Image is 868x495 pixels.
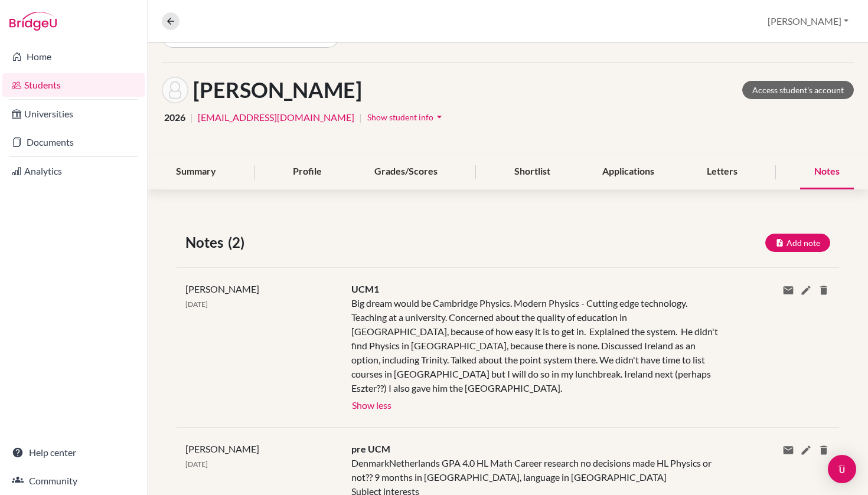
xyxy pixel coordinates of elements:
[765,234,830,252] button: Add note
[185,443,259,454] span: [PERSON_NAME]
[693,155,752,189] div: Letters
[162,155,230,189] div: Summary
[164,110,185,124] span: 2026
[198,110,354,124] a: [EMAIL_ADDRESS][DOMAIN_NAME]
[9,12,57,31] img: Bridge-U
[2,441,145,464] a: Help center
[367,112,433,122] span: Show student info
[193,77,362,103] h1: [PERSON_NAME]
[359,110,362,124] span: |
[742,81,854,99] a: Access student's account
[351,296,720,395] div: Big dream would be Cambridge Physics. Modern Physics - Cutting edge technology. Teaching at a uni...
[360,155,452,189] div: Grades/Scores
[185,300,208,309] span: [DATE]
[800,155,854,189] div: Notes
[185,283,259,294] span: [PERSON_NAME]
[162,77,188,103] img: Aron Kemecsei's avatar
[2,159,145,183] a: Analytics
[433,111,445,123] i: arrow_drop_down
[190,110,193,124] span: |
[351,395,392,413] button: Show less
[279,155,336,189] div: Profile
[228,232,249,253] span: (2)
[367,108,446,126] button: Show student infoarrow_drop_down
[2,469,145,493] a: Community
[351,443,390,454] span: pre UCM
[2,130,145,154] a: Documents
[185,232,228,253] span: Notes
[588,155,668,189] div: Applications
[500,155,564,189] div: Shortlist
[185,460,208,468] span: [DATE]
[828,455,856,483] div: Open Intercom Messenger
[2,73,145,97] a: Students
[762,10,854,32] button: [PERSON_NAME]
[2,45,145,68] a: Home
[351,283,379,294] span: UCM1
[2,102,145,126] a: Universities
